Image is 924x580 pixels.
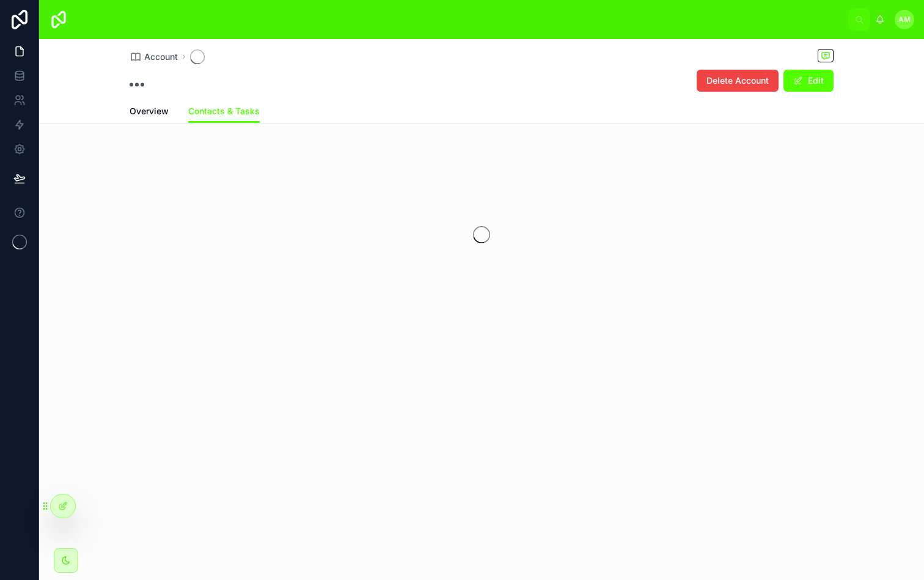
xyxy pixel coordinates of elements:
[898,15,911,24] span: AM
[144,51,178,63] span: Account
[706,75,769,87] span: Delete Account
[78,17,848,22] div: scrollable content
[188,100,260,123] a: Contacts & Tasks
[130,51,178,63] a: Account
[49,10,68,29] img: App logo
[130,105,169,117] span: Overview
[130,100,169,125] a: Overview
[188,105,260,117] span: Contacts & Tasks
[697,70,779,92] button: Delete Account
[783,70,834,92] button: Edit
